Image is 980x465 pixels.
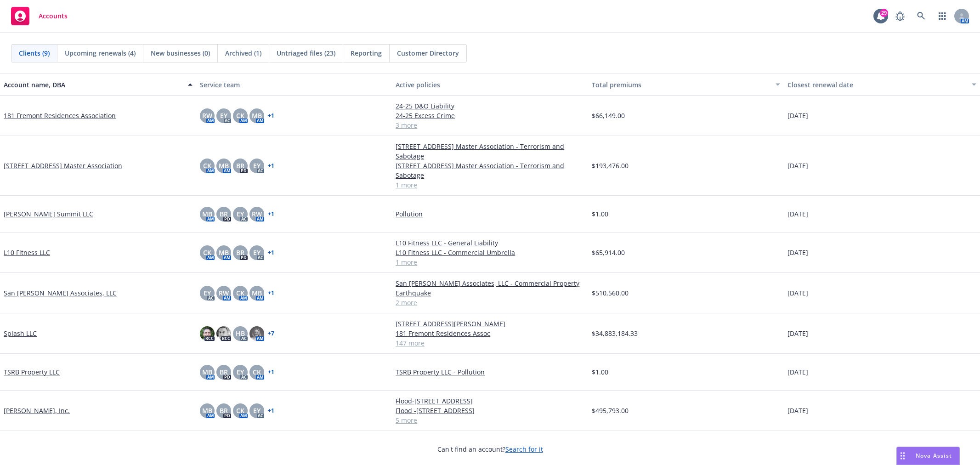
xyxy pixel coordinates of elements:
span: RW [252,209,262,219]
span: BR [220,367,228,377]
a: Search for it [505,445,543,454]
a: 5 more [396,415,584,425]
span: Untriaged files (23) [277,48,335,58]
span: [DATE] [787,329,808,338]
img: photo [249,326,264,341]
img: photo [216,326,231,341]
a: [PERSON_NAME], Inc. [4,406,70,415]
span: Can't find an account? [437,444,543,454]
a: Report a Bug [891,7,909,25]
span: $510,560.00 [592,288,629,298]
a: 2 more [396,298,584,307]
span: $66,149.00 [592,111,625,120]
span: Archived (1) [225,48,261,58]
span: RW [202,111,212,120]
span: CK [203,161,211,170]
span: MB [252,111,262,120]
a: + 1 [268,113,274,119]
div: Total premiums [592,80,770,90]
a: 181 Fremont Residences Assoc [396,329,584,338]
span: RW [219,288,229,298]
div: Closest renewal date [787,80,966,90]
a: + 1 [268,369,274,375]
span: [DATE] [787,288,808,298]
span: MB [202,406,212,415]
span: CK [236,406,244,415]
span: BR [220,406,228,415]
span: Reporting [351,48,382,58]
a: + 1 [268,211,274,217]
a: Search [912,7,930,25]
span: $1.00 [592,209,608,219]
span: [DATE] [787,161,808,170]
span: BR [220,209,228,219]
span: CK [203,248,211,257]
a: L10 Fitness LLC [4,248,50,257]
a: L10 Fitness LLC - Commercial Umbrella [396,248,584,257]
button: Nova Assist [896,447,960,465]
span: [DATE] [787,209,808,219]
span: EY [237,209,244,219]
button: Closest renewal date [784,74,980,96]
a: Earthquake [396,288,584,298]
span: Customer Directory [397,48,459,58]
a: + 1 [268,290,274,296]
span: MB [202,367,212,377]
a: Flood-[STREET_ADDRESS] [396,396,584,406]
div: Active policies [396,80,584,90]
a: TSRB Property LLC [4,367,60,377]
a: + 7 [268,331,274,336]
a: San [PERSON_NAME] Associates, LLC [4,288,117,298]
span: Accounts [39,12,68,20]
a: [STREET_ADDRESS] Master Association [4,161,122,170]
span: EY [253,406,261,415]
span: $193,476.00 [592,161,629,170]
span: CK [236,111,244,120]
span: $495,793.00 [592,406,629,415]
div: 29 [880,9,888,17]
span: [DATE] [787,248,808,257]
span: $34,883,184.33 [592,329,638,338]
div: Account name, DBA [4,80,182,90]
span: EY [204,288,211,298]
a: 147 more [396,338,584,348]
span: New businesses (0) [151,48,210,58]
span: [DATE] [787,406,808,415]
a: [STREET_ADDRESS] Master Association - Terrorism and Sabotage [396,142,584,161]
a: Flood -[STREET_ADDRESS] [396,406,584,415]
button: Service team [196,74,392,96]
span: BR [236,161,244,170]
a: + 1 [268,408,274,414]
a: 181 Fremont Residences Association [4,111,116,120]
a: 1 more [396,180,584,190]
span: CK [236,288,244,298]
button: Active policies [392,74,588,96]
a: Splash LLC [4,329,37,338]
a: 3 more [396,120,584,130]
span: MB [202,209,212,219]
span: [DATE] [787,111,808,120]
span: Upcoming renewals (4) [65,48,136,58]
a: [STREET_ADDRESS][PERSON_NAME] [396,319,584,329]
span: [DATE] [787,367,808,377]
span: HB [236,329,245,338]
a: 24-25 Excess Crime [396,111,584,120]
span: CK [253,367,261,377]
div: Service team [200,80,389,90]
span: Clients (9) [19,48,50,58]
a: Pollution [396,209,584,219]
span: EY [220,111,227,120]
span: MB [252,288,262,298]
div: Drag to move [897,447,908,465]
a: [STREET_ADDRESS] Master Association - Terrorism and Sabotage [396,161,584,180]
span: $1.00 [592,367,608,377]
a: + 1 [268,163,274,169]
a: TSRB Property LLC - Pollution [396,367,584,377]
